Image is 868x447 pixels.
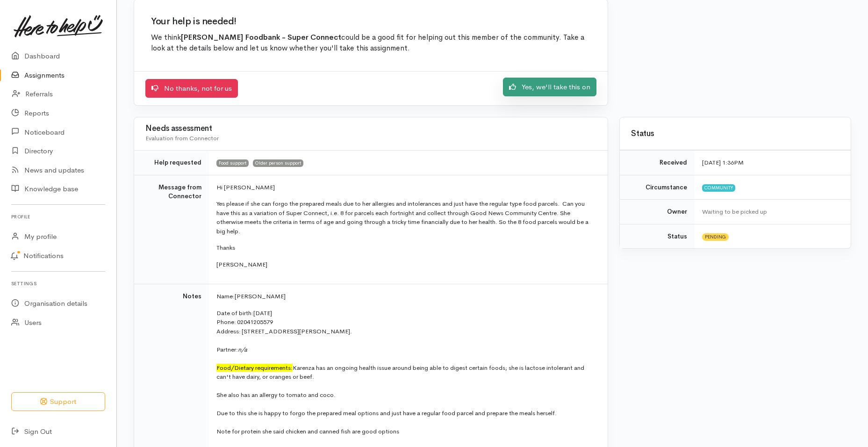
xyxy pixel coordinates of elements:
[216,400,596,418] p: Due to this she is happy to forgo the prepared meal options and just have a regular food parcel a...
[134,175,209,284] td: Message from Connector
[238,346,247,353] i: n/a
[253,309,272,317] span: [DATE]
[151,16,591,27] h2: Your help is needed!
[216,260,596,269] p: [PERSON_NAME]
[216,318,236,326] span: Phone:
[702,233,729,241] span: Pending
[145,134,219,142] span: Evaluation from Connector
[145,124,596,133] h3: Needs assessment
[11,210,105,223] h6: Profile
[216,309,253,317] span: Date of birth:
[620,224,695,248] td: Status
[134,151,209,175] td: Help requested
[216,391,336,399] span: She also has an allergy to tomato and coco.
[216,243,596,252] p: Thanks
[253,159,303,167] span: Older person support
[237,318,273,326] span: 02041205579
[216,159,249,167] span: Food support
[216,292,235,300] span: Name:
[620,175,695,200] td: Circumstance
[216,427,596,436] p: Note for protein she said chicken and canned fish are good options
[216,183,596,192] p: Hi [PERSON_NAME]
[151,32,591,54] p: We think could be a good fit for helping out this member of the community. Take a look at the det...
[145,79,238,98] a: No thanks, not for us
[242,327,352,335] span: [STREET_ADDRESS][PERSON_NAME].
[216,346,247,353] span: Partner:
[620,151,695,175] td: Received
[216,364,584,381] span: Karenza has an ongoing health issue around being able to digest certain foods; she is lactose int...
[216,327,241,335] span: Address:
[702,159,744,166] time: [DATE] 1:36PM
[235,292,286,300] span: [PERSON_NAME]
[702,184,735,192] span: Community
[11,277,105,290] h6: Settings
[503,78,596,97] a: Yes, we'll take this on
[620,200,695,224] td: Owner
[631,130,839,138] h3: Status
[216,199,596,236] p: Yes please if she can forgo the prepared meals due to her allergies and intolerances and just hav...
[181,33,341,42] b: [PERSON_NAME] Foodbank - Super Connect
[11,392,105,411] button: Support
[702,207,839,216] div: Waiting to be picked up
[216,364,293,372] font: Food/Dietary requirements:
